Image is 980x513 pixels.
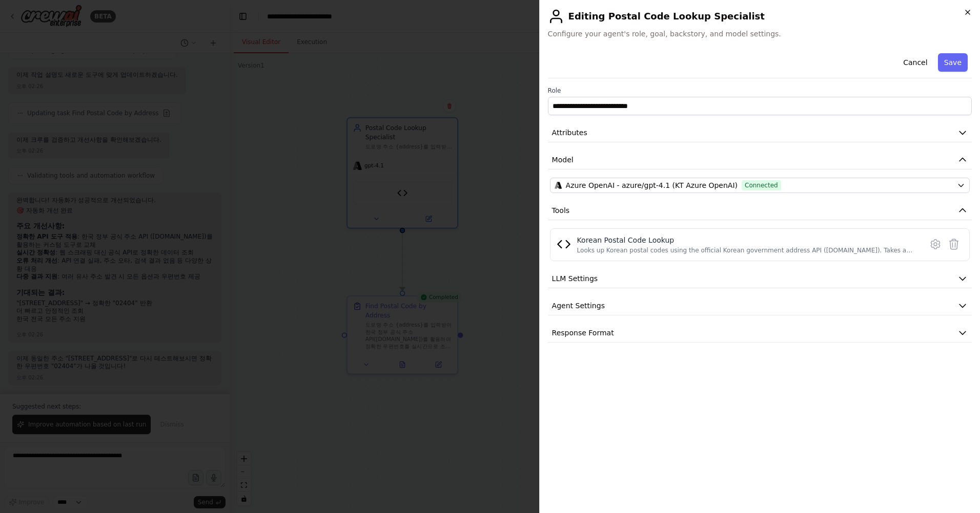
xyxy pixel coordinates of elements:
[548,296,972,315] button: Agent Settings
[926,235,945,253] button: Configure tool
[548,324,972,343] button: Response Format
[548,123,972,142] button: Attributes
[548,269,972,288] button: LLM Settings
[552,328,614,338] span: Response Format
[897,53,933,72] button: Cancel
[945,235,963,253] button: Delete tool
[548,151,972,169] button: Model
[552,273,598,284] span: LLM Settings
[566,180,738,190] span: Azure OpenAI - azure/gpt-4.1 (KT Azure OpenAI)
[938,53,968,72] button: Save
[548,87,972,95] label: Role
[577,235,916,245] div: Korean Postal Code Lookup
[577,246,916,254] div: Looks up Korean postal codes using the official Korean government address API ([DOMAIN_NAME]). Ta...
[742,180,781,190] span: Connected
[552,205,570,216] span: Tools
[550,178,970,193] button: Azure OpenAI - azure/gpt-4.1 (KT Azure OpenAI)Connected
[548,29,972,39] span: Configure your agent's role, goal, backstory, and model settings.
[548,201,972,220] button: Tools
[552,301,605,311] span: Agent Settings
[548,8,972,25] h2: Editing Postal Code Lookup Specialist
[552,155,574,165] span: Model
[557,237,571,251] img: Korean Postal Code Lookup
[552,127,587,138] span: Attributes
